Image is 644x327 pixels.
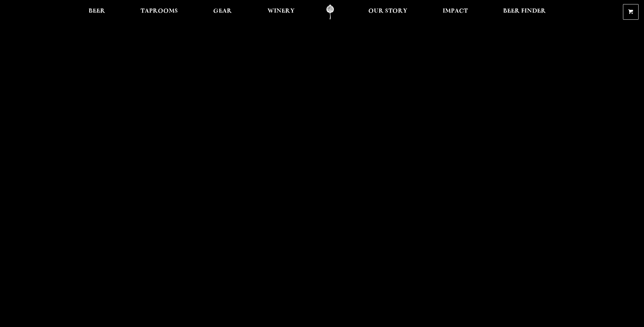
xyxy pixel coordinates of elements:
span: Beer Finder [503,8,546,14]
a: Gear [209,4,236,20]
span: Impact [443,8,468,14]
a: Beer Finder [499,4,550,20]
span: Our Story [368,8,407,14]
a: Taprooms [136,4,182,20]
span: Winery [268,8,295,14]
span: Beer [89,8,105,14]
a: Our Story [364,4,412,20]
span: Gear [213,8,232,14]
a: Odell Home [317,4,343,20]
span: Taprooms [141,8,178,14]
a: Impact [438,4,472,20]
a: Winery [263,4,299,20]
a: Beer [84,4,110,20]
